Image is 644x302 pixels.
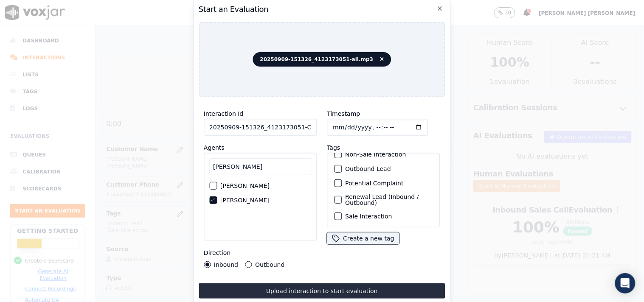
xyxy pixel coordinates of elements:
[327,110,360,117] label: Timestamp
[220,183,270,189] label: [PERSON_NAME]
[255,262,284,268] label: Outbound
[199,283,445,299] button: Upload interaction to start evaluation
[327,232,399,244] button: Create a new tag
[615,273,636,294] div: Open Intercom Messenger
[345,180,403,186] label: Potential Complaint
[204,144,225,151] label: Agents
[204,249,231,256] label: Direction
[209,158,311,175] input: Search Agents...
[345,194,433,206] label: Renewal Lead (Inbound / Outbound)
[327,144,340,151] label: Tags
[220,197,270,203] label: [PERSON_NAME]
[345,151,406,157] label: Non-Sale Interaction
[204,119,317,136] input: reference id, file name, etc
[204,110,243,117] label: Interaction Id
[345,166,391,172] label: Outbound Lead
[345,213,392,219] label: Sale Interaction
[253,52,391,67] span: 20250909-151326_4123173051-all.mp3
[214,262,238,268] label: Inbound
[199,3,445,15] h2: Start an Evaluation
